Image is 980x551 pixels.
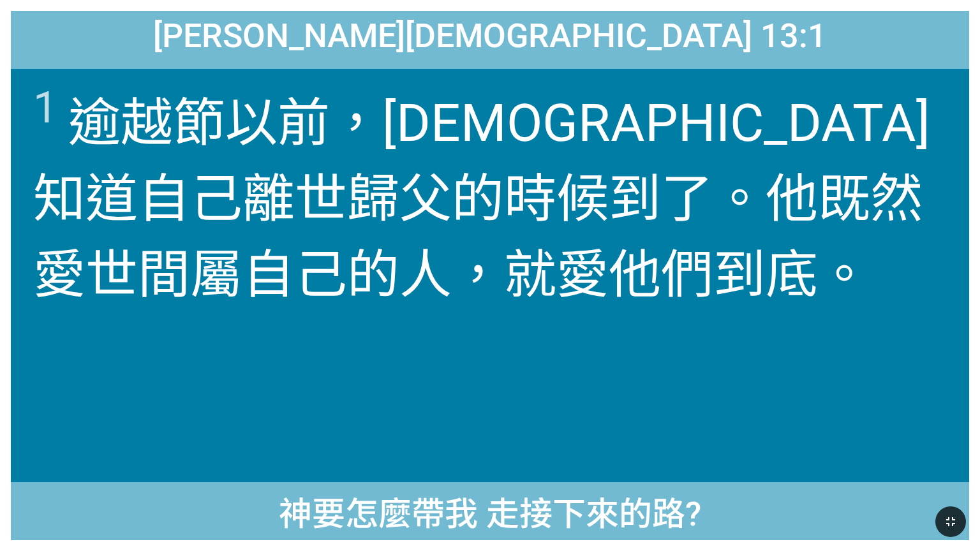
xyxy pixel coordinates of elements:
wg1722: 屬 [190,244,870,305]
wg1492: 自己 [33,168,923,305]
wg1859: 以前 [33,92,930,305]
wg2398: 的人，就愛 [347,244,870,305]
sup: 1 [33,82,57,133]
wg25: 世 [85,244,870,305]
wg2064: 。他既然愛 [33,168,923,305]
wg3327: 世 [33,168,923,305]
span: 逾越 [33,80,947,308]
span: 神要怎麼帶我 走接下來的路? [279,487,701,535]
wg3588: 自己 [242,244,870,305]
wg25: 他們 [609,244,870,305]
wg5056: 。 [818,244,870,305]
wg4253: ，[DEMOGRAPHIC_DATA] [33,92,930,305]
span: [PERSON_NAME][DEMOGRAPHIC_DATA] 13:1 [153,17,827,55]
wg846: 到 [713,244,870,305]
wg2424: 知道 [33,168,923,305]
wg3957: 節 [33,92,930,305]
wg1519: 底 [766,244,870,305]
wg4314: 父 [33,168,923,305]
wg5610: 到了 [33,168,923,305]
wg2889: 間 [138,244,870,305]
wg3962: 的時候 [33,168,923,305]
wg846: 離 [33,168,923,305]
wg2889: 歸 [33,168,923,305]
